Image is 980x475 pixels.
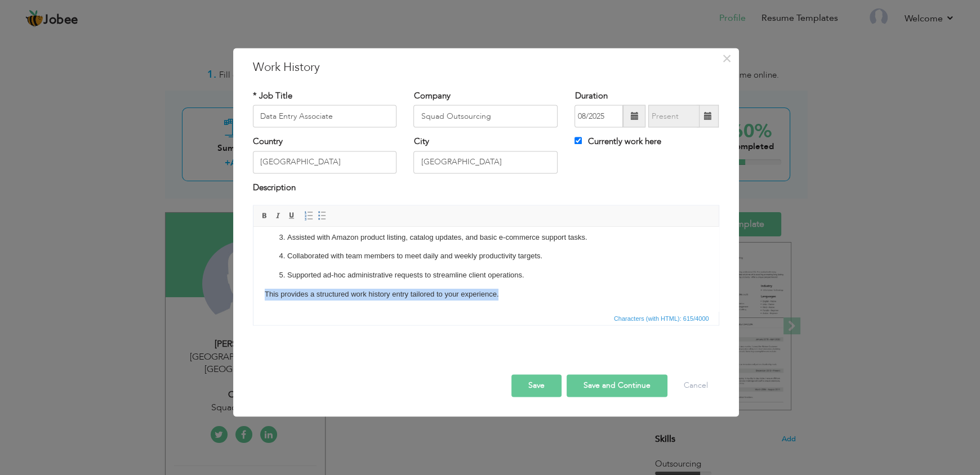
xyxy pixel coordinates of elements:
[574,137,582,145] input: Currently work here
[574,90,607,102] label: Duration
[413,136,429,148] label: City
[413,90,450,102] label: Company
[253,59,719,76] h3: Work History
[259,210,271,222] a: Bold
[612,314,711,324] span: Characters (with HTML): 615/4000
[253,182,296,194] label: Description
[648,105,700,128] input: Present
[574,136,661,148] label: Currently work here
[612,314,712,324] div: Statistics
[316,210,328,222] a: Insert/Remove Bulleted List
[253,227,719,312] iframe: Rich Text Editor, workEditor
[302,210,315,222] a: Insert/Remove Numbered List
[718,50,736,68] button: Close
[672,375,719,397] button: Cancel
[511,375,562,397] button: Save
[253,136,283,148] label: Country
[567,375,667,397] button: Save and Continue
[574,105,623,128] input: From
[722,48,732,69] span: ×
[286,210,298,222] a: Underline
[253,90,292,102] label: * Job Title
[272,210,284,222] a: Italic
